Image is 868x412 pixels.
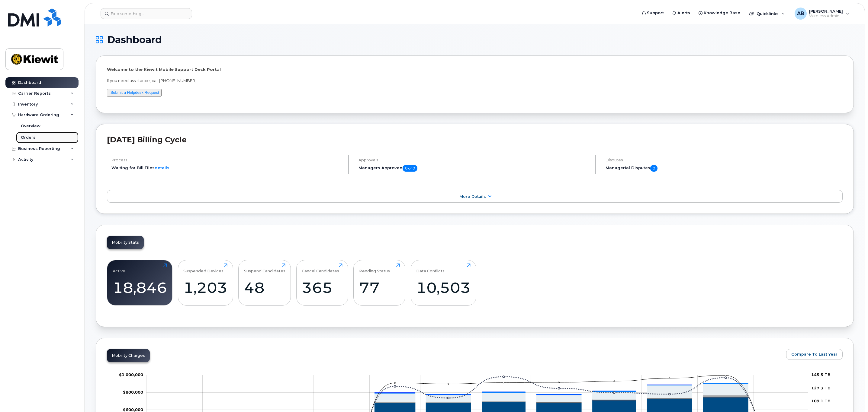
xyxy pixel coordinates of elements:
button: Submit a Helpdesk Request [107,89,162,97]
div: Cancel Candidates [302,263,339,273]
div: 365 [302,279,342,296]
p: Welcome to the Kiewit Mobile Support Desk Portal [107,67,843,72]
iframe: Messenger Launcher [842,386,863,407]
g: $0 [119,372,143,377]
tspan: 109.1 TB [811,398,831,403]
g: $0 [123,390,143,395]
span: 0 of 0 [403,165,417,172]
a: Cancel Candidates365 [302,263,342,302]
tspan: 145.5 TB [811,372,831,377]
h2: [DATE] Billing Cycle [107,135,843,144]
span: Compare To Last Year [791,351,837,357]
h5: Managerial Disputes [606,165,843,172]
tspan: $1,000,000 [119,372,143,377]
div: 10,503 [416,279,471,296]
div: 48 [244,279,285,296]
a: Active18,846 [113,263,167,302]
span: 0 [650,165,657,172]
div: 77 [359,279,400,296]
a: Data Conflicts10,503 [416,263,471,302]
h4: Approvals [358,158,590,162]
div: Data Conflicts [416,263,445,273]
tspan: 127.3 TB [811,385,831,390]
h4: Disputes [606,158,843,162]
a: Pending Status77 [359,263,400,302]
p: If you need assistance, call [PHONE_NUMBER] [107,78,843,84]
div: Active [113,263,125,273]
a: Suspend Candidates48 [244,263,285,302]
div: 18,846 [113,279,167,296]
span: More Details [459,194,486,199]
div: Suspended Devices [183,263,223,273]
button: Compare To Last Year [786,349,843,360]
li: Waiting for Bill Files [111,165,343,171]
a: details [155,165,169,170]
tspan: $800,000 [123,390,143,395]
g: $0 [123,407,143,412]
tspan: $600,000 [123,407,143,412]
div: Pending Status [359,263,390,273]
h5: Managers Approved [358,165,590,172]
a: Suspended Devices1,203 [183,263,227,302]
div: 1,203 [183,279,227,296]
span: Dashboard [107,35,162,44]
a: Submit a Helpdesk Request [111,90,159,95]
h4: Process [111,158,343,162]
div: Suspend Candidates [244,263,285,273]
